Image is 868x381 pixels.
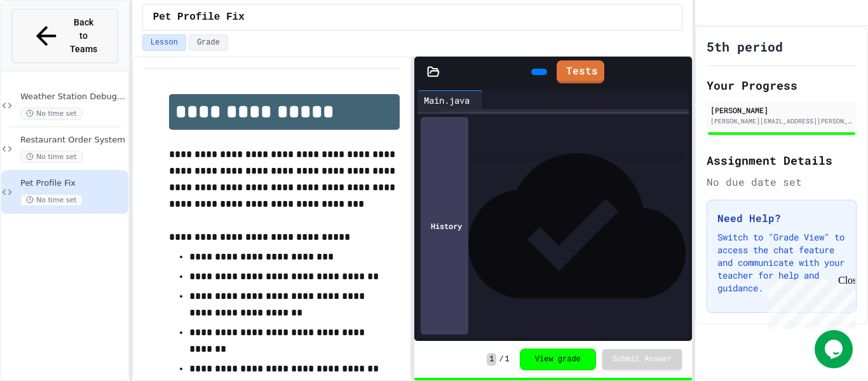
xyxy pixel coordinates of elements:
[421,117,468,335] div: History
[433,113,440,123] span: Fold line
[557,60,604,83] a: Tests
[707,174,857,190] div: No due date set
[20,92,126,102] span: Weather Station Debugger
[710,104,853,116] div: [PERSON_NAME]
[189,34,228,51] button: Grade
[20,107,83,120] span: No time set
[20,151,83,163] span: No time set
[707,151,857,169] h2: Assignment Details
[417,90,483,109] div: Main.java
[717,211,846,226] h3: Need Help?
[710,116,853,126] div: [PERSON_NAME][EMAIL_ADDRESS][PERSON_NAME][DOMAIN_NAME]
[20,178,126,189] span: Pet Profile Fix
[20,135,126,146] span: Restaurant Order System
[602,349,682,370] button: Submit Answer
[707,76,857,94] h2: Your Progress
[142,34,186,51] button: Lesson
[487,353,496,366] span: 1
[417,112,433,125] div: 1
[815,330,855,368] iframe: chat widget
[417,94,476,107] div: Main.java
[20,194,83,206] span: No time set
[613,354,672,364] span: Submit Answer
[505,354,510,364] span: 1
[520,349,596,370] button: View grade
[763,275,855,329] iframe: chat widget
[11,9,118,63] button: Back to Teams
[499,354,503,364] span: /
[717,231,846,294] p: Switch to "Grade View" to access the chat feature and communicate with your teacher for help and ...
[69,16,98,56] span: Back to Teams
[707,38,783,55] h1: 5th period
[5,5,88,81] div: Chat with us now!Close
[153,10,245,25] span: Pet Profile Fix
